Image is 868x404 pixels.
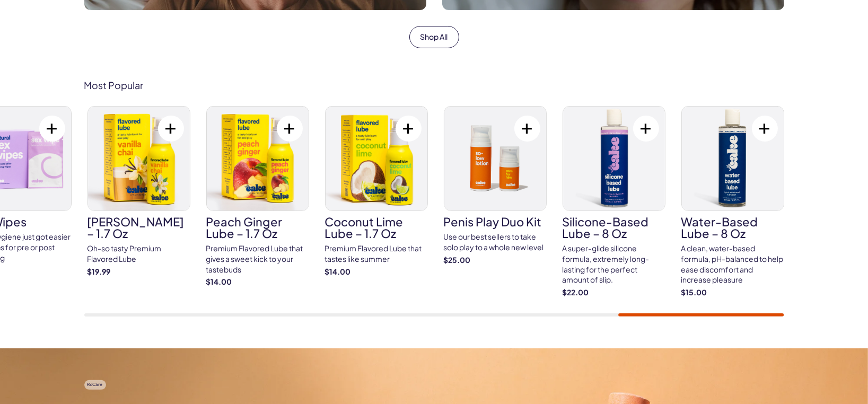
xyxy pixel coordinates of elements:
[563,106,665,297] a: Silicone-Based Lube – 8 oz Silicone-Based Lube – 8 oz A super-glide silicone formula, extremely l...
[444,255,547,266] strong: $25.00
[444,107,546,210] img: penis play duo kit
[325,267,428,277] strong: $14.00
[444,216,547,227] h3: penis play duo kit
[206,216,309,239] h3: Peach Ginger Lube – 1.7 oz
[563,287,665,298] strong: $22.00
[682,107,784,210] img: Water-Based Lube – 8 oz
[87,243,190,264] div: Oh-so tasty Premium Flavored Lube
[681,243,784,285] div: A clean, water-based formula, pH-balanced to help ease discomfort and increase pleasure
[681,216,784,239] h3: Water-Based Lube – 8 oz
[206,106,309,287] a: Peach Ginger Lube – 1.7 oz Peach Ginger Lube – 1.7 oz Premium Flavored Lube that gives a sweet ki...
[563,216,665,239] h3: Silicone-Based Lube – 8 oz
[681,287,784,298] strong: $15.00
[206,243,309,275] div: Premium Flavored Lube that gives a sweet kick to your tastebuds
[444,106,547,265] a: penis play duo kit penis play duo kit Use our best sellers to take solo play to a whole new level...
[326,107,427,210] img: Coconut Lime Lube – 1.7 oz
[207,107,309,210] img: Peach Ginger Lube – 1.7 oz
[87,267,190,277] strong: $19.99
[206,277,309,287] strong: $14.00
[563,243,665,285] div: A super-glide silicone formula, extremely long-lasting for the perfect amount of slip.
[88,107,190,210] img: Vanilla Chai Lube – 1.7 oz
[325,243,428,264] div: Premium Flavored Lube that tastes like summer
[444,232,547,252] div: Use our best sellers to take solo play to a whole new level
[325,216,428,239] h3: Coconut Lime Lube – 1.7 oz
[87,106,190,277] a: Vanilla Chai Lube – 1.7 oz [PERSON_NAME] – 1.7 oz Oh-so tasty Premium Flavored Lube $19.99
[409,26,459,48] a: Shop All
[325,106,428,277] a: Coconut Lime Lube – 1.7 oz Coconut Lime Lube – 1.7 oz Premium Flavored Lube that tastes like summ...
[84,380,106,389] span: Rx Care
[563,107,665,210] img: Silicone-Based Lube – 8 oz
[87,216,190,239] h3: [PERSON_NAME] – 1.7 oz
[681,106,784,297] a: Water-Based Lube – 8 oz Water-Based Lube – 8 oz A clean, water-based formula, pH-balanced to help...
